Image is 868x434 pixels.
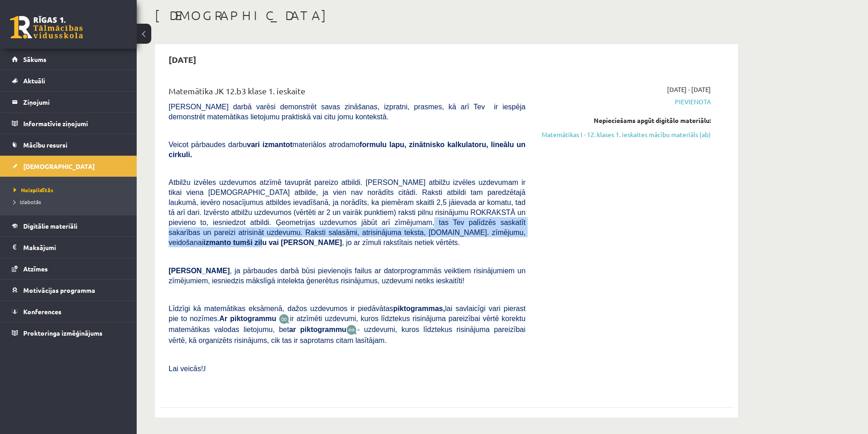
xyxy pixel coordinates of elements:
[346,325,357,335] img: wKvN42sLe3LLwAAAABJRU5ErkJggg==
[23,162,95,170] span: [DEMOGRAPHIC_DATA]
[155,8,738,23] h1: [DEMOGRAPHIC_DATA]
[14,186,128,194] a: Neizpildītās
[23,113,125,134] legend: Informatīvie ziņojumi
[14,198,41,205] span: Izlabotās
[12,49,125,70] a: Sākums
[169,85,525,102] div: Matemātika JK 12.b3 klase 1. ieskaite
[12,92,125,112] a: Ziņojumi
[23,286,95,294] span: Motivācijas programma
[12,301,125,322] a: Konferences
[169,103,525,121] span: [PERSON_NAME] darbā varēsi demonstrēt savas zināšanas, izpratni, prasmes, kā arī Tev ir iespēja d...
[159,49,205,70] h2: [DATE]
[12,237,125,258] a: Maksājumi
[233,239,342,246] b: tumši zilu vai [PERSON_NAME]
[12,280,125,301] a: Motivācijas programma
[12,322,125,343] a: Proktoringa izmēģinājums
[203,365,206,373] span: J
[169,267,230,275] span: [PERSON_NAME]
[169,141,525,158] span: Veicot pārbaudes darbu materiālos atrodamo
[539,130,711,139] a: Matemātikas I - 12. klases 1. ieskaites mācību materiāls (ab)
[12,258,125,279] a: Atzīmes
[219,315,276,322] b: Ar piktogrammu
[12,156,125,177] a: [DEMOGRAPHIC_DATA]
[10,16,83,39] a: Rīgas 1. Tālmācības vidusskola
[23,141,67,149] span: Mācību resursi
[23,55,46,63] span: Sākums
[23,329,103,337] span: Proktoringa izmēģinājums
[23,222,77,230] span: Digitālie materiāli
[14,198,128,206] a: Izlabotās
[667,85,711,94] span: [DATE] - [DATE]
[393,305,445,312] b: piktogrammas,
[23,307,62,316] span: Konferences
[14,186,53,194] span: Neizpildītās
[539,97,711,107] span: Pievienota
[169,267,525,285] span: , ja pārbaudes darbā būsi pievienojis failus ar datorprogrammās veiktiem risinājumiem un zīmējumi...
[279,314,290,324] img: JfuEzvunn4EvwAAAAASUVORK5CYII=
[12,70,125,91] a: Aktuāli
[539,116,711,125] div: Nepieciešams apgūt digitālo materiālu:
[23,77,45,85] span: Aktuāli
[23,92,125,112] legend: Ziņojumi
[12,134,125,155] a: Mācību resursi
[204,239,231,246] b: izmanto
[12,113,125,134] a: Informatīvie ziņojumi
[23,237,125,258] legend: Maksājumi
[169,365,203,373] span: Lai veicās!
[169,315,525,333] span: ir atzīmēti uzdevumi, kuros līdztekus risinājuma pareizībai vērtē korektu matemātikas valodas lie...
[247,141,293,148] b: vari izmantot
[169,141,525,158] b: formulu lapu, zinātnisko kalkulatoru, lineālu un cirkuli.
[289,326,346,333] b: ar piktogrammu
[169,305,525,322] span: Līdzīgi kā matemātikas eksāmenā, dažos uzdevumos ir piedāvātas lai savlaicīgi vari pierast pie to...
[23,265,48,273] span: Atzīmes
[12,215,125,236] a: Digitālie materiāli
[169,179,525,246] span: Atbilžu izvēles uzdevumos atzīmē tavuprāt pareizo atbildi. [PERSON_NAME] atbilžu izvēles uzdevuma...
